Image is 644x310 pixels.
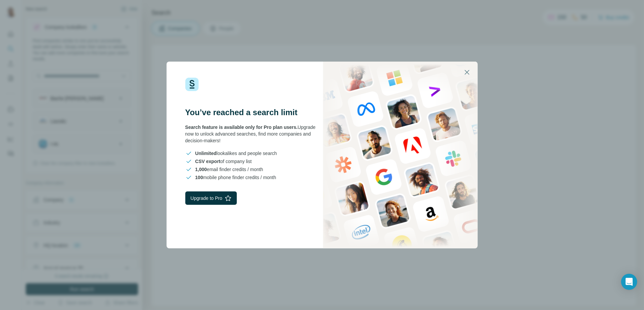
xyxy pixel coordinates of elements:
span: CSV export [195,159,220,164]
span: email finder credits / month [195,166,263,173]
div: Open Intercom Messenger [621,274,637,290]
img: Surfe Logo [185,78,199,91]
span: of company list [195,158,252,165]
div: Upgrade now to unlock advanced searches, find more companies and decision-makers! [185,124,322,144]
span: Search feature is available only for Pro plan users. [185,125,298,130]
span: Unlimited [195,151,217,156]
span: 100 [195,175,203,180]
span: lookalikes and people search [195,150,277,157]
h3: You’ve reached a search limit [185,107,322,118]
img: Surfe Stock Photo - showing people and technologies [323,62,478,248]
span: 1,000 [195,167,207,172]
span: mobile phone finder credits / month [195,174,276,181]
button: Upgrade to Pro [185,191,237,205]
